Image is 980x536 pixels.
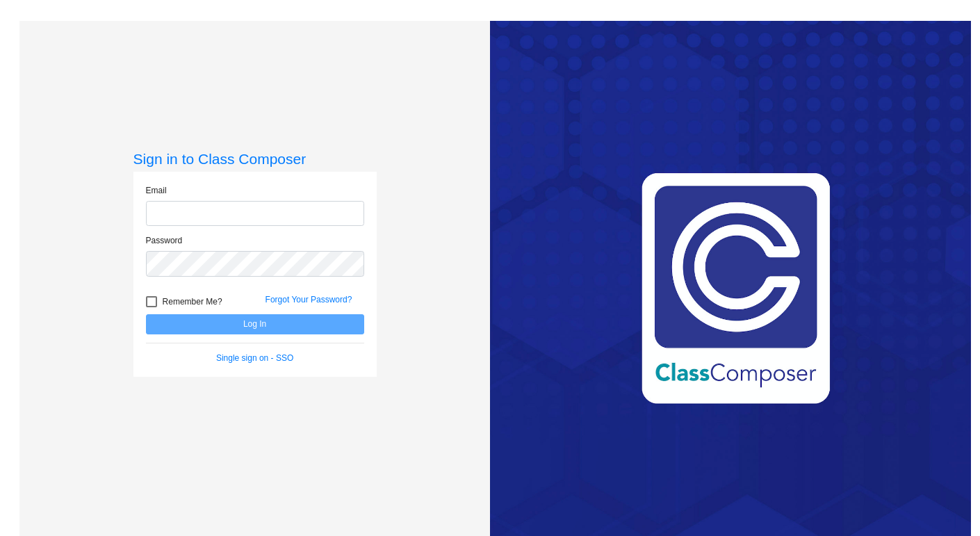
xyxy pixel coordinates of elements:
a: Forgot Your Password? [266,295,352,304]
button: Log In [146,314,364,334]
a: Single sign on - SSO [216,353,293,363]
label: Password [146,234,183,247]
label: Email [146,184,167,197]
h3: Sign in to Class Composer [133,150,377,168]
span: Remember Me? [163,293,222,310]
